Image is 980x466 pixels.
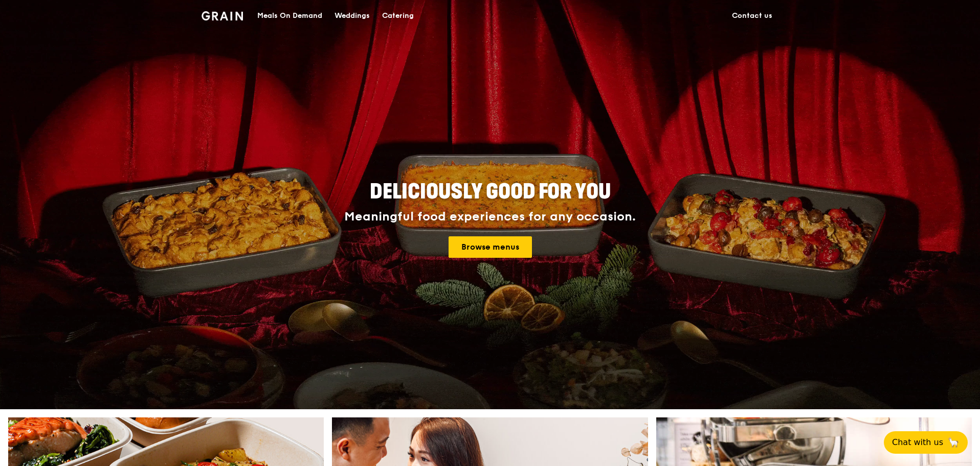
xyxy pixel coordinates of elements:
img: Grain [202,11,243,20]
span: 🦙 [947,436,960,449]
span: Deliciously good for you [370,180,611,204]
button: Chat with us🦙 [884,431,968,454]
span: Chat with us [892,436,943,449]
a: Catering [376,1,420,31]
a: Browse menus [449,236,532,258]
div: Weddings [335,1,370,31]
div: Meals On Demand [257,1,322,31]
div: Catering [382,1,414,31]
div: Meaningful food experiences for any occasion. [306,210,674,224]
a: Contact us [726,1,778,31]
a: Weddings [328,1,376,31]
